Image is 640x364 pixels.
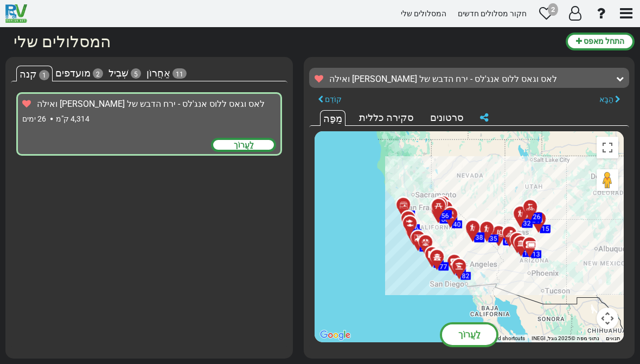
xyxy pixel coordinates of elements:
font: לַעֲרוֹך [458,329,481,340]
font: קנה [20,68,37,80]
font: 26 ימים [22,114,46,123]
button: קוֹדֵם [309,92,350,107]
font: 2 [96,70,100,78]
font: 5 [134,70,138,78]
div: שְׁבִיל 5 [106,66,144,80]
font: 13 [533,251,540,258]
font: סרטונים [430,112,464,123]
font: 38 [476,234,483,241]
font: חקור מסלולים חדשים [458,9,527,18]
div: קנה 1 [16,66,53,81]
button: לַעֲרוֹך [437,322,502,348]
img: גוגל [317,328,353,342]
button: הפעלה/כיבוי תצוגת מסך מלא [597,137,618,158]
font: מועדפים [55,67,91,79]
div: לאס וגאס ללוס אנג'לס - ירח הדבש של [PERSON_NAME] ואילה 26 ימים 4,314 ק"מ לַעֲרוֹך [16,92,282,156]
font: 56 [441,212,449,220]
font: מַפָּה [323,113,342,124]
font: קוֹדֵם [325,95,342,104]
a: פתח אזור זה בגוגל מפות (נפתח בחלון חדש) [317,328,353,342]
font: תנאים [606,335,620,341]
font: הַבָּא [599,95,613,104]
font: לַעֲרוֹך [234,141,254,149]
font: 1 [42,72,46,79]
font: נתוני מפה ©2025 גוגל, INEGI [532,335,599,341]
font: 32 [523,220,531,227]
font: סקירה כללית [359,112,414,123]
div: מועדפים 2 [53,66,106,80]
font: 15 [542,225,549,233]
font: 77 [440,263,447,271]
font: התחל מאפס [584,37,624,46]
button: הַבָּא [591,92,629,107]
font: 4,314 ק"מ [56,114,89,123]
div: מַפָּה [320,110,345,126]
font: 11 [176,70,183,78]
button: קיצורי מקלדת [478,335,525,342]
font: 82 [462,272,470,280]
font: 46 [443,210,451,218]
font: לאס וגאס ללוס אנג'לס - ירח הדבש של [PERSON_NAME] ואילה [37,99,265,109]
div: אַחֲרוֹן 11 [144,66,189,80]
font: 26 [533,213,541,221]
font: 60 [441,216,449,223]
a: המסלולים שלי [396,3,451,24]
font: לאס וגאס ללוס אנג'לס - ירח הדבש של [PERSON_NAME] ואילה [329,74,557,84]
button: התחל מאפס [566,33,635,50]
div: סרטונים [427,111,466,125]
font: 35 [490,235,497,242]
div: סקירה כללית [356,111,417,125]
img: RvPlanetLogo.png [5,4,27,23]
a: תנאים (נפתח בכרטיסייה חדשה) [606,335,620,341]
font: אַחֲרוֹן [146,67,170,79]
font: המסלולים שלי [401,9,446,18]
font: המסלולים שלי [14,32,111,51]
button: בקרות מצלמת מפה [597,308,618,329]
font: 40 [453,221,461,228]
font: שְׁבִיל [108,67,129,79]
a: חקור מסלולים חדשים [453,3,532,24]
div: לַעֲרוֹך [211,138,276,152]
a: 2 [534,1,559,27]
font: 2 [551,5,555,14]
button: גרור את איש האטב אל המפה כדי לפתוח את תצוגת הרחוב [597,169,618,191]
